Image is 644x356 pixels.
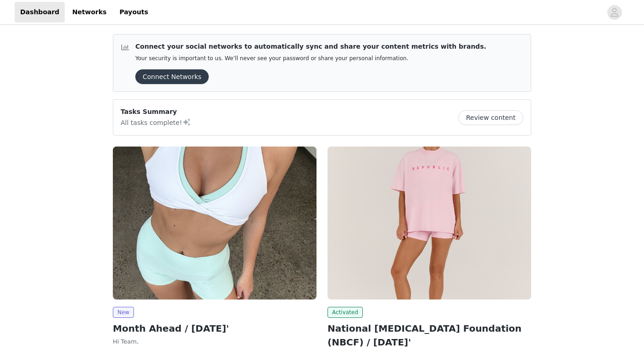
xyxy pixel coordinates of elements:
[328,307,363,318] span: Activated
[135,69,209,84] button: Connect Networks
[121,107,191,117] p: Tasks Summary
[135,42,486,51] p: Connect your social networks to automatically sync and share your content metrics with brands.
[610,5,619,20] div: avatar
[67,2,112,23] a: Networks
[121,117,191,128] p: All tasks complete!
[113,322,316,335] h2: Month Ahead / [DATE]'
[113,307,134,318] span: New
[113,337,316,346] p: Hi Team,
[328,147,531,299] img: Muscle Republic
[458,110,523,125] button: Review content
[113,147,316,299] img: Muscle Republic
[114,2,154,23] a: Payouts
[15,2,65,23] a: Dashboard
[328,322,531,349] h2: National [MEDICAL_DATA] Foundation (NBCF) / [DATE]'
[135,55,486,62] p: Your security is important to us. We’ll never see your password or share your personal information.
